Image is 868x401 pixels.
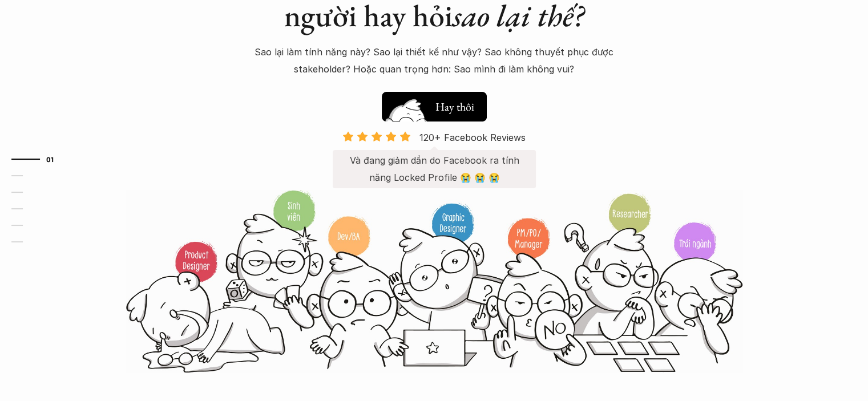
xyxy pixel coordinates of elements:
a: 120+ Facebook ReviewsVà đang giảm dần do Facebook ra tính năng Locked Profile 😭 😭 😭 [333,131,536,188]
a: Hay thôi [382,86,487,121]
a: 01 [11,152,66,166]
button: Hay thôi [382,92,487,121]
p: Sao lại làm tính năng này? Sao lại thiết kế như vậy? Sao không thuyết phục được stakeholder? Hoặc... [235,43,634,78]
p: Và đang giảm dần do Facebook ra tính năng Locked Profile 😭 😭 😭 [344,152,524,187]
strong: 01 [46,155,54,163]
p: 120+ Facebook Reviews [419,129,526,146]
